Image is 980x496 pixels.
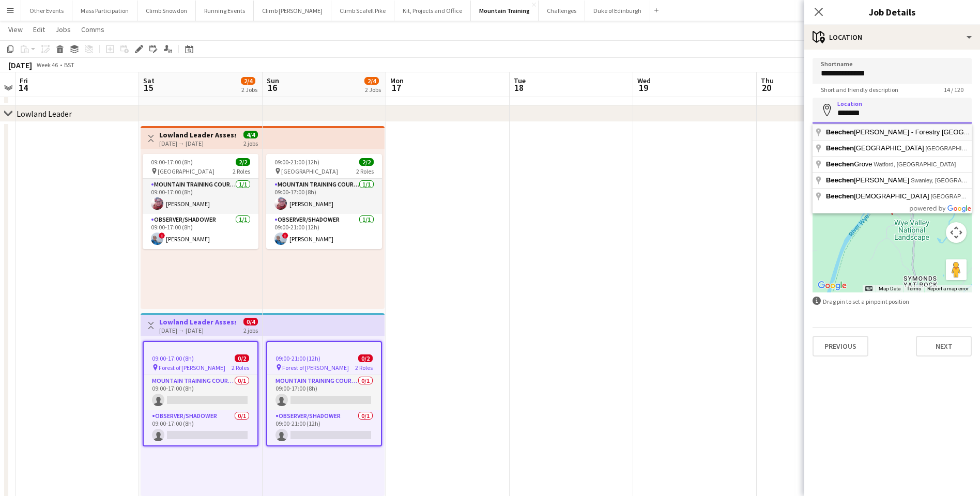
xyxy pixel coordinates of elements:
span: Forest of [PERSON_NAME] [159,364,225,371]
h3: Lowland Leader Assessment - T25Q4MT-8756 [159,130,236,139]
div: Location [804,25,980,50]
div: 2 jobs [243,326,258,334]
button: Challenges [539,1,585,21]
span: 0/4 [243,318,258,326]
button: Mountain Training [471,1,539,21]
span: Jobs [55,25,71,34]
app-job-card: 09:00-17:00 (8h)2/2 [GEOGRAPHIC_DATA]2 RolesMountain Training Course Director1/109:00-17:00 (8h)[... [143,154,258,249]
span: 0/2 [235,354,249,362]
app-job-card: 09:00-17:00 (8h)0/2 Forest of [PERSON_NAME]2 RolesMountain Training Course Director0/109:00-17:00... [143,341,258,446]
span: 09:00-21:00 (12h) [275,354,320,362]
div: [DATE] → [DATE] [159,327,236,334]
span: [GEOGRAPHIC_DATA] [826,144,926,152]
a: Terms (opens in new tab) [907,286,921,291]
span: Short and friendly description [813,86,907,94]
div: Lowland Leader [17,109,72,119]
a: Open this area in Google Maps (opens a new window) [815,279,849,292]
button: Keyboard shortcuts [865,285,872,292]
span: Grove [826,160,874,168]
span: 2/2 [359,158,374,166]
span: 0/2 [358,354,373,362]
span: View [8,25,23,34]
span: 14 / 120 [936,86,972,94]
span: ! [282,233,288,239]
span: 4/4 [243,131,258,138]
span: Fri [20,76,28,85]
span: Watford, [GEOGRAPHIC_DATA] [874,161,956,167]
button: Kit, Projects and Office [394,1,471,21]
button: Other Events [21,1,72,21]
span: Week 46 [34,61,60,69]
app-card-role: Observer/Shadower0/109:00-17:00 (8h) [144,410,257,445]
span: 2 Roles [356,167,374,175]
span: ! [159,233,165,239]
span: Beechen [826,192,854,200]
button: Map camera controls [946,222,967,243]
a: View [4,23,27,36]
h3: Job Details [804,5,980,19]
span: [DEMOGRAPHIC_DATA] [826,192,931,200]
app-card-role: Observer/Shadower1/109:00-21:00 (12h)![PERSON_NAME] [266,214,382,249]
span: 2/4 [364,77,379,85]
span: Sat [143,76,155,85]
span: 09:00-21:00 (12h) [274,158,319,166]
span: Edit [33,25,45,34]
span: 2/2 [236,158,250,166]
a: Jobs [51,23,75,36]
span: 09:00-17:00 (8h) [152,354,194,362]
span: Wed [637,76,651,85]
button: Previous [813,336,868,357]
span: Beechen [826,176,854,184]
span: 2/4 [241,77,255,85]
span: 18 [512,82,526,94]
span: [GEOGRAPHIC_DATA] [281,167,338,175]
span: Beechen [826,144,854,152]
img: Google [815,279,849,292]
div: BST [64,61,74,69]
div: Drag pin to set a pinpoint position [813,297,972,306]
span: 20 [759,82,774,94]
div: 2 Jobs [365,86,381,94]
span: 17 [389,82,404,94]
app-card-role: Observer/Shadower1/109:00-17:00 (8h)![PERSON_NAME] [143,214,258,249]
span: Beechen [826,160,854,168]
span: 2 Roles [233,167,250,175]
button: Climb Snowdon [137,1,196,21]
span: Forest of [PERSON_NAME] [282,364,349,371]
a: Report a map error [927,286,969,291]
app-job-card: 09:00-21:00 (12h)2/2 [GEOGRAPHIC_DATA]2 RolesMountain Training Course Director1/109:00-17:00 (8h)... [266,154,382,249]
span: Thu [761,76,774,85]
app-card-role: Mountain Training Course Director0/109:00-17:00 (8h) [144,375,257,410]
app-card-role: Mountain Training Course Director1/109:00-17:00 (8h)[PERSON_NAME] [143,179,258,214]
span: 16 [265,82,279,94]
span: Tue [514,76,526,85]
button: Next [916,336,972,357]
div: 2 jobs [243,138,258,147]
app-job-card: 09:00-21:00 (12h)0/2 Forest of [PERSON_NAME]2 RolesMountain Training Course Director0/109:00-17:0... [266,341,382,446]
span: 15 [142,82,155,94]
button: Duke of Edinburgh [585,1,650,21]
span: Comms [81,25,104,34]
button: Climb Scafell Pike [331,1,394,21]
app-card-role: Observer/Shadower0/109:00-21:00 (12h) [267,410,381,445]
div: [DATE] [8,60,32,70]
button: Climb [PERSON_NAME] [254,1,331,21]
div: [DATE] → [DATE] [159,139,236,147]
h3: Lowland Leader Assessment - T25Q3MT-10151 [159,317,236,327]
a: Comms [77,23,109,36]
a: Edit [29,23,49,36]
span: 19 [636,82,651,94]
app-card-role: Mountain Training Course Director1/109:00-17:00 (8h)[PERSON_NAME] [266,179,382,214]
span: 09:00-17:00 (8h) [151,158,193,166]
span: Beechen [826,128,854,136]
span: 2 Roles [232,364,249,371]
div: 2 Jobs [241,86,257,94]
span: [GEOGRAPHIC_DATA] [158,167,215,175]
app-card-role: Mountain Training Course Director0/109:00-17:00 (8h) [267,375,381,410]
button: Mass Participation [72,1,137,21]
span: [PERSON_NAME] [826,176,911,184]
